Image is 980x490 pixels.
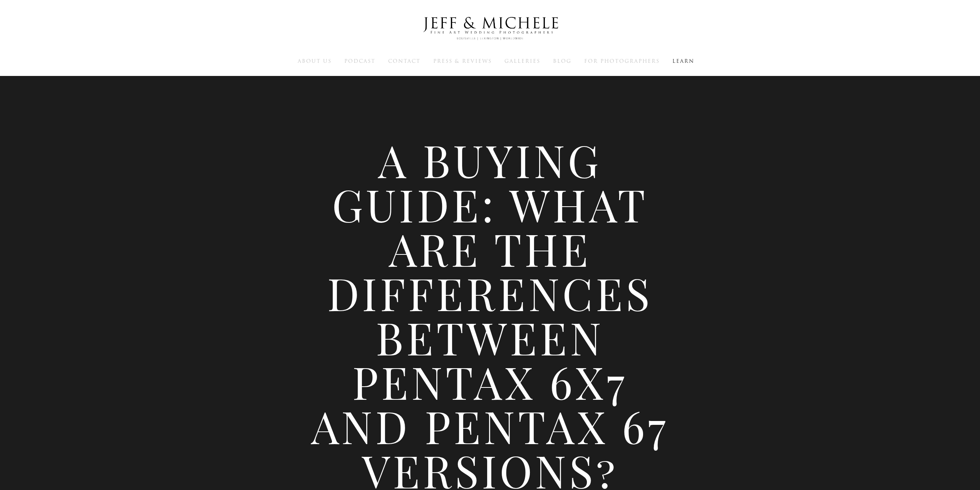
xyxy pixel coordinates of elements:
[298,57,332,64] a: About Us
[344,57,375,65] span: Podcast
[584,57,660,65] span: For Photographers
[433,57,492,64] a: Press & Reviews
[672,57,694,65] span: Learn
[553,57,571,64] a: Blog
[672,57,694,64] a: Learn
[388,57,420,64] a: Contact
[433,57,492,65] span: Press & Reviews
[584,57,660,64] a: For Photographers
[504,57,540,65] span: Galleries
[344,57,375,64] a: Podcast
[388,57,420,65] span: Contact
[413,10,567,47] img: Louisville Wedding Photographers - Jeff & Michele Wedding Photographers
[553,57,571,65] span: Blog
[298,57,332,65] span: About Us
[504,57,540,64] a: Galleries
